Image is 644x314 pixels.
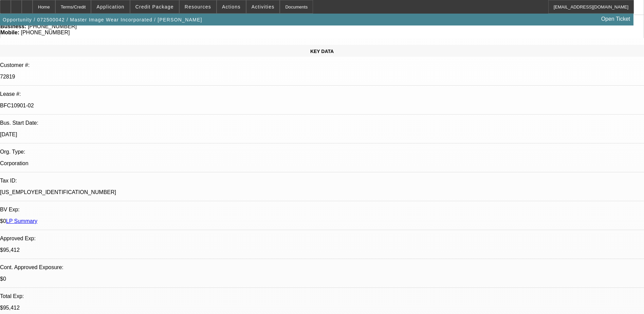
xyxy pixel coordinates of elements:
[252,4,275,10] span: Activities
[185,4,211,10] span: Resources
[6,218,37,224] a: LP Summary
[222,4,241,10] span: Actions
[96,4,124,10] span: Application
[0,30,19,35] strong: Mobile:
[91,0,129,13] button: Application
[310,49,334,54] span: KEY DATA
[3,17,202,22] span: Opportunity / 072500042 / Master Image Wear Incorporated / [PERSON_NAME]
[599,13,633,25] a: Open Ticket
[180,0,216,13] button: Resources
[217,0,246,13] button: Actions
[246,0,280,13] button: Activities
[21,30,70,35] span: [PHONE_NUMBER]
[130,0,179,13] button: Credit Package
[135,4,174,10] span: Credit Package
